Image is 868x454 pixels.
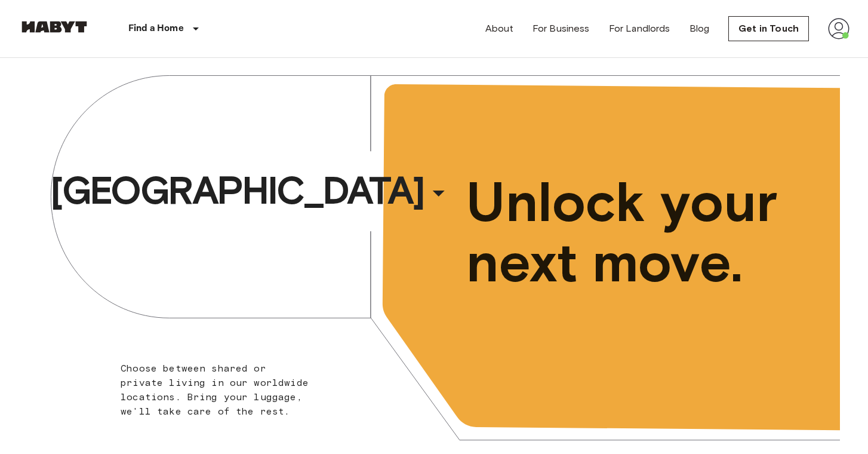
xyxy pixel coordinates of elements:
[609,22,670,36] a: For Landlords
[690,22,710,36] a: Blog
[533,22,590,36] a: For Business
[121,363,309,417] span: Choose between shared or private living in our worldwide locations. Bring your luggage, we'll tak...
[19,21,90,33] img: Habyt
[828,18,849,39] img: avatar
[728,16,809,41] a: Get in Touch
[128,22,184,36] p: Find a Home
[50,167,424,214] span: [GEOGRAPHIC_DATA]
[485,22,513,36] a: About
[45,163,457,218] button: [GEOGRAPHIC_DATA]
[466,172,791,293] span: Unlock your next move.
